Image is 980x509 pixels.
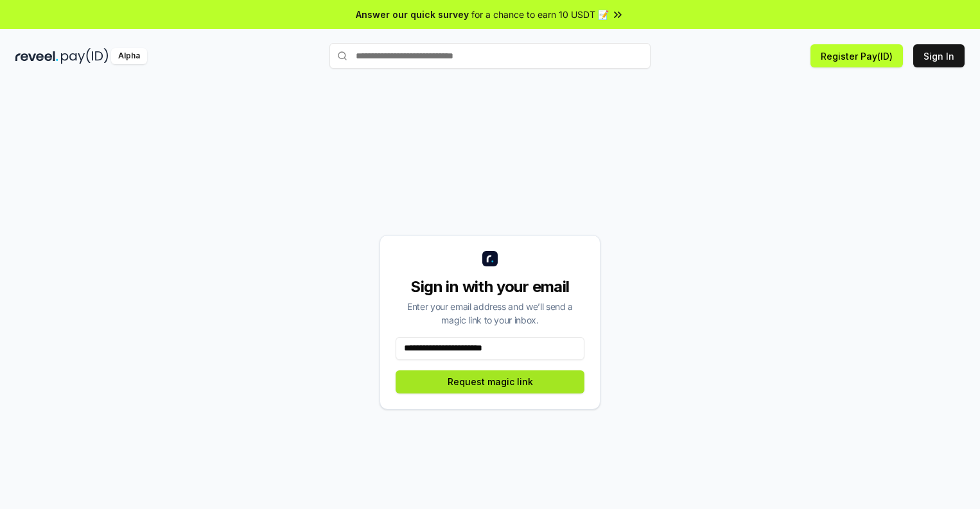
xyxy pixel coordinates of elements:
div: Sign in with your email [396,277,584,297]
span: Answer our quick survey [356,8,469,21]
button: Request magic link [396,370,584,393]
span: for a chance to earn 10 USDT 📝 [471,8,609,21]
button: Register Pay(ID) [810,44,903,67]
img: logo_small [482,251,498,266]
button: Sign In [913,44,965,67]
div: Alpha [111,48,147,64]
img: reveel_dark [15,48,58,64]
div: Enter your email address and we’ll send a magic link to your inbox. [396,300,584,327]
img: pay_id [61,48,109,64]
